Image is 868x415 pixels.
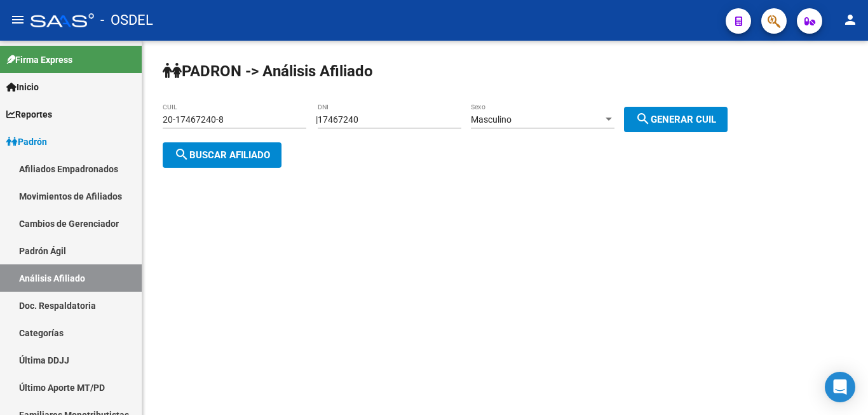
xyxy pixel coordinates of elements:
span: Masculino [471,114,512,125]
div: Open Intercom Messenger [825,372,855,402]
span: Buscar afiliado [174,149,270,161]
button: Buscar afiliado [163,142,281,168]
span: Generar CUIL [635,114,716,125]
mat-icon: search [174,147,189,162]
span: - OSDEL [100,6,153,34]
div: | [316,114,737,125]
mat-icon: person [843,12,858,27]
span: Padrón [6,135,47,149]
span: Inicio [6,80,39,94]
mat-icon: menu [10,12,25,27]
span: Reportes [6,107,52,121]
strong: PADRON -> Análisis Afiliado [163,62,373,80]
button: Generar CUIL [624,107,728,132]
mat-icon: search [635,111,651,126]
span: Firma Express [6,53,72,67]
